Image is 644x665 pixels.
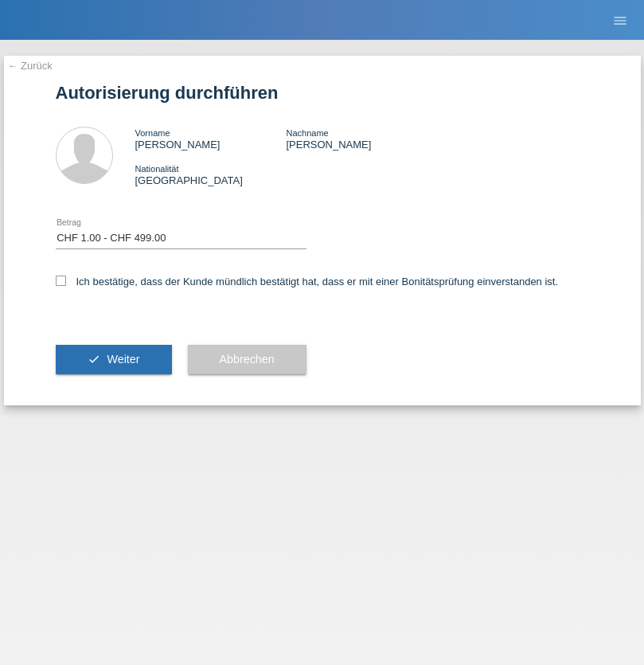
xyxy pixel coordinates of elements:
[56,83,589,103] h1: Autorisierung durchführen
[220,353,275,366] span: Abbrechen
[8,60,53,72] a: ← Zurück
[135,162,287,186] div: [GEOGRAPHIC_DATA]
[612,13,628,29] i: menu
[88,353,100,366] i: check
[188,345,306,375] button: Abbrechen
[135,164,179,174] span: Nationalität
[107,353,139,366] span: Weiter
[56,276,559,288] label: Ich bestätige, dass der Kunde mündlich bestätigt hat, dass er mit einer Bonitätsprüfung einversta...
[604,15,636,25] a: menu
[56,345,172,375] button: check Weiter
[286,128,328,138] span: Nachname
[135,128,170,138] span: Vorname
[286,127,437,151] div: [PERSON_NAME]
[135,127,287,151] div: [PERSON_NAME]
